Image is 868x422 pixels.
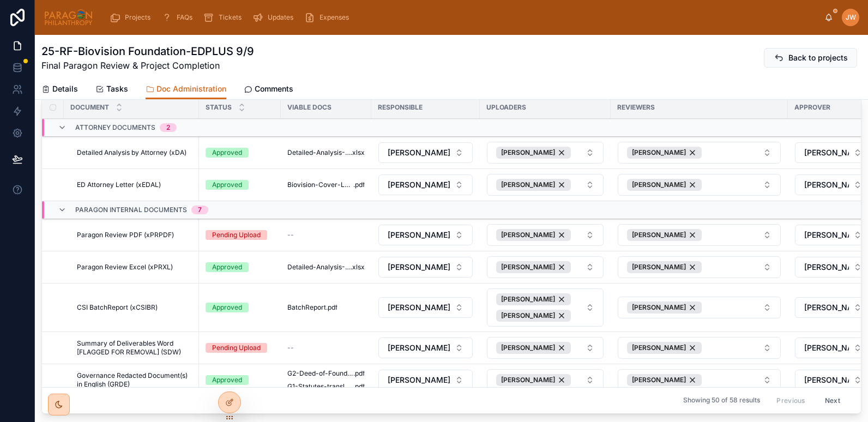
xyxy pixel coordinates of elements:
[287,263,351,272] span: Detailed-Analysis---Biovision-–-Stiftung-für-ökologische-Entwicklung
[496,374,571,386] button: Unselect 30
[617,296,781,319] a: Select Button
[618,142,781,164] button: Select Button
[804,302,849,313] span: [PERSON_NAME]
[287,382,353,391] span: G1-Statutes-translated_Redacted
[219,13,242,22] span: Tickets
[487,142,604,164] button: Select Button
[618,174,781,196] button: Select Button
[212,230,261,240] div: Pending Upload
[617,369,781,391] a: Select Button
[77,180,192,189] a: ED Attorney Letter (xEDAL)
[388,342,450,353] span: [PERSON_NAME]
[486,173,604,196] a: Select Button
[486,288,604,327] a: Select Button
[249,8,301,27] a: Updates
[627,261,702,273] button: Unselect 30
[287,343,365,352] a: --
[212,180,242,190] div: Approved
[353,382,365,391] span: .pdf
[618,337,781,359] button: Select Button
[212,375,242,385] div: Approved
[206,230,274,240] a: Pending Upload
[632,376,686,384] span: [PERSON_NAME]
[501,295,555,304] span: [PERSON_NAME]
[200,8,249,27] a: Tickets
[206,148,274,158] a: Approved
[287,263,365,272] a: Detailed-Analysis---Biovision-–-Stiftung-für-ökologische-Entwicklung.xlsx
[486,103,526,112] span: Uploaders
[206,375,274,385] a: Approved
[351,148,365,157] span: .xlsx
[77,303,158,312] span: CSI BatchReport (xCSIBR)
[683,396,760,405] span: Showing 50 of 58 results
[378,224,473,246] a: Select Button
[212,148,242,158] div: Approved
[206,303,274,312] a: Approved
[378,297,473,318] button: Select Button
[618,224,781,246] button: Select Button
[496,229,571,241] button: Unselect 30
[326,303,337,312] span: .pdf
[77,339,192,357] a: Summary of Deliverables Word [FLAGGED FOR REMOVAL] (SDW)
[77,371,192,389] a: Governance Redacted Document(s) in English (GRDE)
[486,141,604,164] a: Select Button
[627,147,702,159] button: Unselect 30
[632,263,686,272] span: [PERSON_NAME]
[618,369,781,391] button: Select Button
[632,303,686,312] span: [PERSON_NAME]
[804,179,849,190] span: [PERSON_NAME]
[487,369,604,391] button: Select Button
[378,103,423,112] span: Responsible
[287,148,365,157] a: Detailed-Analysis---Biovision-–-Stiftung-für-ökologische-Entwicklung.xlsx
[77,263,173,272] span: Paragon Review Excel (xPRXL)
[41,79,78,101] a: Details
[496,147,571,159] button: Unselect 76
[804,375,849,385] span: [PERSON_NAME]
[301,8,357,27] a: Expenses
[388,230,450,240] span: [PERSON_NAME]
[77,148,192,157] a: Detailed Analysis by Attorney (xDA)
[627,374,702,386] button: Unselect 30
[77,231,192,239] a: Paragon Review PDF (xPRPDF)
[177,13,192,22] span: FAQs
[632,180,686,189] span: [PERSON_NAME]
[617,256,781,279] a: Select Button
[77,231,174,239] span: Paragon Review PDF (xPRPDF)
[788,52,848,63] span: Back to projects
[41,59,254,72] span: Final Paragon Review & Project Completion
[287,231,365,239] a: --
[41,44,254,59] h1: 25-RF-Biovision Foundation-EDPLUS 9/9
[627,229,702,241] button: Unselect 30
[501,376,555,384] span: [PERSON_NAME]
[70,103,109,112] span: Document
[501,148,555,157] span: [PERSON_NAME]
[287,180,353,189] span: Biovision-Cover-Letter
[158,8,200,27] a: FAQs
[166,123,170,132] div: 2
[320,13,349,22] span: Expenses
[804,147,849,158] span: [PERSON_NAME]
[496,261,571,273] button: Unselect 30
[496,342,571,354] button: Unselect 30
[287,231,294,239] span: --
[44,9,93,26] img: App logo
[501,231,555,239] span: [PERSON_NAME]
[618,297,781,318] button: Select Button
[95,79,128,101] a: Tasks
[378,256,473,278] a: Select Button
[388,262,450,273] span: [PERSON_NAME]
[496,293,571,305] button: Unselect 30
[206,103,232,112] span: Status
[287,369,365,391] a: G2-Deed-of-Foundation_Redacted.pdfG1-Statutes-translated_Redacted.pdf
[627,302,702,314] button: Unselect 30
[496,179,571,191] button: Unselect 76
[627,179,702,191] button: Unselect 30
[212,262,242,272] div: Approved
[287,303,365,312] a: BatchReport.pdf
[617,173,781,196] a: Select Button
[287,103,331,112] span: Viable Docs
[794,103,830,112] span: Approver
[846,13,856,22] span: JW
[501,343,555,352] span: [PERSON_NAME]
